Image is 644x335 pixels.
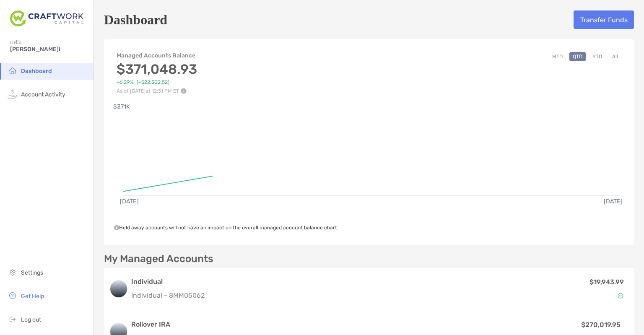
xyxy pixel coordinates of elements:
[618,293,623,299] img: Account Status icon
[104,254,213,264] p: My Managed Accounts
[131,290,205,301] p: Individual - 8MM05062
[131,277,205,287] h3: Individual
[113,103,130,110] text: $371K
[21,269,43,276] span: Settings
[581,319,621,330] p: $270,019.95
[8,314,18,324] img: logout icon
[137,79,169,86] span: (+$22,302.52)
[117,79,133,86] span: +6.29%
[117,61,197,77] h3: $371,048.93
[21,316,41,323] span: Log out
[8,65,18,75] img: household icon
[609,52,621,61] button: All
[21,293,44,300] span: Get Help
[604,198,623,205] text: [DATE]
[104,10,167,29] h5: Dashboard
[131,319,463,330] h3: Rollover IRA
[114,225,338,231] span: Held away accounts will not have an impact on the overall managed account balance chart.
[8,89,18,99] img: activity icon
[21,91,65,98] span: Account Activity
[10,46,88,53] span: [PERSON_NAME]!
[117,52,197,59] h4: Managed Accounts Balance
[8,291,18,301] img: get-help icon
[574,10,634,29] button: Transfer Funds
[117,88,197,94] p: As of [DATE] at 12:31 PM ET
[569,52,586,61] button: QTD
[110,280,127,297] img: logo account
[549,52,566,61] button: MTD
[589,52,605,61] button: YTD
[589,277,624,287] p: $19,943.99
[181,88,187,94] img: Performance Info
[21,68,52,75] span: Dashboard
[8,267,18,277] img: settings icon
[10,3,83,34] img: Zoe Logo
[120,198,139,205] text: [DATE]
